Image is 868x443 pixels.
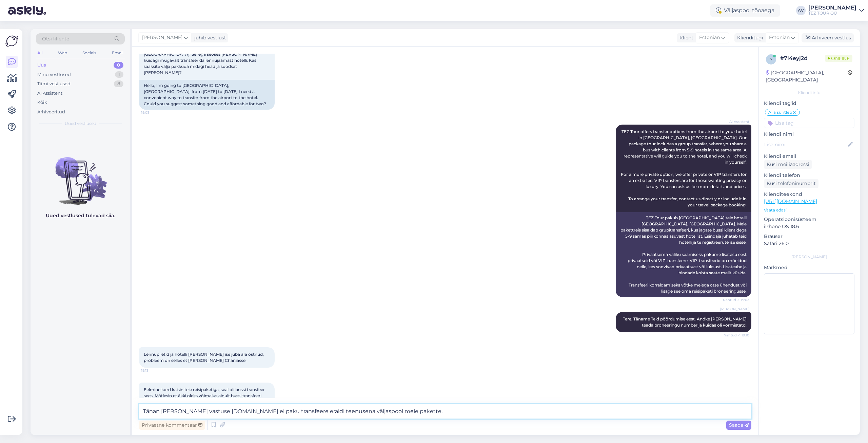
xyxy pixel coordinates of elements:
[139,421,205,430] div: Privaatne kommentaar
[141,110,166,115] span: 19:03
[623,316,748,328] span: Tere. Täname Teid pöördumise eest. Andke [PERSON_NAME] teada broneeringu number ja kuidas oli vor...
[723,297,749,302] span: Nähtud ✓ 19:03
[710,4,780,17] div: Väljaspool tööaega
[46,212,115,219] p: Uued vestlused tulevad siia.
[621,129,748,207] span: TEZ Tour offers transfer options from the airport to your hotel in [GEOGRAPHIC_DATA], [GEOGRAPHIC...
[37,99,47,106] div: Kõik
[42,35,69,42] span: Otsi kliente
[37,62,46,69] div: Uus
[764,141,847,148] input: Lisa nimi
[192,34,226,41] div: juhib vestlust
[796,6,806,15] div: AV
[766,69,848,84] div: [GEOGRAPHIC_DATA], [GEOGRAPHIC_DATA]
[825,55,852,62] span: Online
[764,90,854,96] div: Kliendi info
[808,11,856,16] div: TEZ TOUR OÜ
[37,90,62,97] div: AI Assistent
[724,333,749,338] span: Nähtud ✓ 19:10
[770,57,772,62] span: 7
[808,5,856,11] div: [PERSON_NAME]
[764,198,817,204] a: [URL][DOMAIN_NAME]
[616,212,751,297] div: TEZ Tour pakub [GEOGRAPHIC_DATA] teie hotelli [GEOGRAPHIC_DATA], [GEOGRAPHIC_DATA]. Meie pakettre...
[141,368,166,373] span: 19:13
[139,80,275,110] div: Hello, I'm going to [GEOGRAPHIC_DATA], [GEOGRAPHIC_DATA], from [DATE] to [DATE] I need a convenie...
[144,45,258,75] span: Tervist, lähen [DATE] - [DATE] [GEOGRAPHIC_DATA], [GEOGRAPHIC_DATA]. Sellega seoses [PERSON_NAME]...
[808,5,864,16] a: [PERSON_NAME]TEZ TOUR OÜ
[37,71,71,78] div: Minu vestlused
[144,352,265,363] span: Lennupiletid ja hotelli [PERSON_NAME] ise juba ära ostnud, probleem on selles et [PERSON_NAME] Ch...
[37,80,71,87] div: Tiimi vestlused
[114,80,123,87] div: 8
[115,71,123,78] div: 1
[31,145,130,206] img: No chats
[764,131,854,138] p: Kliendi nimi
[5,35,18,48] img: Askly Logo
[764,264,854,271] p: Märkmed
[780,54,825,62] div: # 7i4eyj2d
[764,179,818,188] div: Küsi telefoninumbrit
[764,118,854,128] input: Lisa tag
[764,160,812,169] div: Küsi meiliaadressi
[57,49,68,57] div: Web
[720,307,749,312] span: [PERSON_NAME]
[139,404,751,419] textarea: Tänan [PERSON_NAME] vastuse [DOMAIN_NAME] ei paku transfeere eraldi teenusena väljaspool meie pak...
[699,34,720,41] span: Estonian
[764,172,854,179] p: Kliendi telefon
[768,110,792,114] span: Alla suhtleb
[144,387,266,404] span: Eelmine kord käisin teie reisipaketiga, seal oli bussi transfeer sees. Mõtlesin et äkki oleks või...
[764,216,854,223] p: Operatsioonisüsteem
[37,109,65,115] div: Arhiveeritud
[764,191,854,198] p: Klienditeekond
[734,34,763,41] div: Klienditugi
[769,34,790,41] span: Estonian
[764,223,854,230] p: iPhone OS 18.6
[142,34,182,41] span: [PERSON_NAME]
[724,119,749,124] span: AI Assistent
[802,33,854,42] div: Arhiveeri vestlus
[65,121,96,127] span: Uued vestlused
[764,207,854,213] p: Vaata edasi ...
[81,49,98,57] div: Socials
[111,49,125,57] div: Email
[729,422,749,428] span: Saada
[764,233,854,240] p: Brauser
[764,100,854,107] p: Kliendi tag'id
[764,254,854,260] div: [PERSON_NAME]
[764,153,854,160] p: Kliendi email
[764,240,854,247] p: Safari 26.0
[677,34,693,41] div: Klient
[114,62,123,69] div: 0
[36,49,44,57] div: All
